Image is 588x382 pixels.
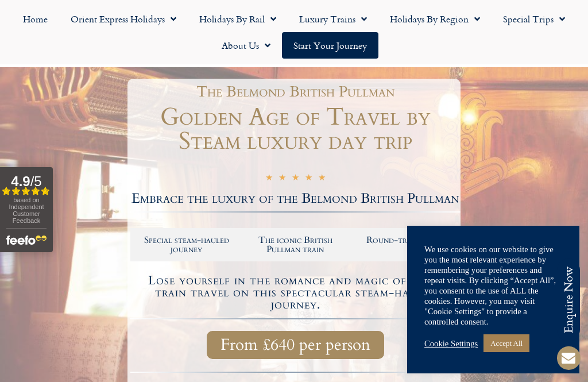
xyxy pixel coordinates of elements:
[138,236,235,254] h2: Special steam-hauled journey
[11,6,59,32] a: Home
[130,105,461,153] h1: Golden Age of Travel by Steam luxury day trip
[305,173,312,184] i: ★
[424,244,562,327] div: We use cookies on our website to give you the most relevant experience by remembering your prefer...
[292,173,299,184] i: ★
[355,236,453,245] h2: Round-trip travel
[282,32,378,59] a: Start your Journey
[265,172,326,184] div: 5/5
[132,275,459,311] h4: Lose yourself in the romance and magic of 1920s train travel on this spectacular steam-hauled jou...
[207,331,384,359] a: From £640 per person
[492,6,577,32] a: Special Trips
[378,6,492,32] a: Holidays by Region
[136,84,455,99] h1: The Belmond British Pullman
[188,6,288,32] a: Holidays by Rail
[265,173,273,184] i: ★
[424,338,478,349] a: Cookie Settings
[318,173,326,184] i: ★
[59,6,188,32] a: Orient Express Holidays
[278,173,286,184] i: ★
[220,338,370,352] span: From £640 per person
[6,6,582,59] nav: Menu
[288,6,378,32] a: Luxury Trains
[210,32,282,59] a: About Us
[247,236,345,254] h2: The iconic British Pullman train
[483,334,529,352] a: Accept All
[130,192,461,206] h2: Embrace the luxury of the Belmond British Pullman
